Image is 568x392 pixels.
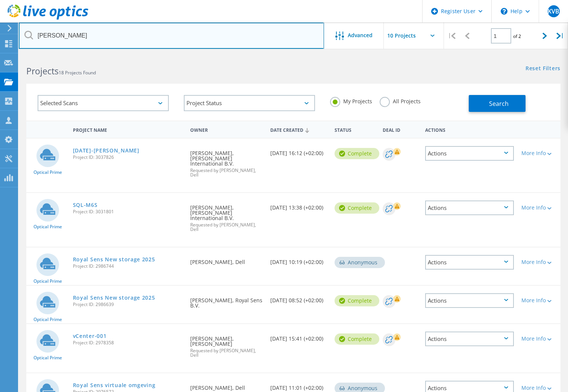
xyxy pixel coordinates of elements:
[19,23,324,49] input: Search projects by name, owner, ID, company, etc
[73,155,183,160] span: Project ID: 3037826
[513,33,521,39] span: of 2
[489,100,509,108] span: Search
[335,202,379,214] div: Complete
[33,279,62,283] span: Optical Prime
[335,333,379,345] div: Complete
[33,356,62,360] span: Optical Prime
[501,8,507,15] svg: \n
[379,122,422,136] div: Deal Id
[267,286,331,311] div: [DATE] 08:52 (+02:00)
[33,170,62,175] span: Optical Prime
[444,23,459,49] div: |
[425,146,514,161] div: Actions
[186,193,267,239] div: [PERSON_NAME], [PERSON_NAME] International B.V.
[190,223,263,232] span: Requested by [PERSON_NAME], Dell
[267,247,331,272] div: [DATE] 10:19 (+02:00)
[186,247,267,272] div: [PERSON_NAME], Dell
[335,257,385,268] div: Anonymous
[548,8,559,14] span: KVB
[59,69,96,76] span: 18 Projects Found
[73,257,155,262] a: Royal Sens New storage 2025
[38,95,169,111] div: Selected Scans
[186,122,267,136] div: Owner
[267,122,331,137] div: Date Created
[469,95,526,112] button: Search
[33,317,62,322] span: Optical Prime
[267,324,331,349] div: [DATE] 15:41 (+02:00)
[186,324,267,365] div: [PERSON_NAME], [PERSON_NAME]
[8,16,88,21] a: Live Optics Dashboard
[73,341,183,345] span: Project ID: 2978358
[73,264,183,268] span: Project ID: 2986744
[425,255,514,270] div: Actions
[267,139,331,163] div: [DATE] 16:12 (+02:00)
[521,298,557,303] div: More Info
[73,383,156,388] a: Royal Sens virtuale omgeving
[73,210,183,214] span: Project ID: 3031801
[425,201,514,215] div: Actions
[184,95,315,111] div: Project Status
[380,97,421,104] label: All Projects
[73,148,139,153] a: [DATE]-[PERSON_NAME]
[267,193,331,218] div: [DATE] 13:38 (+02:00)
[186,286,267,316] div: [PERSON_NAME], Royal Sens B.V.
[26,65,59,77] b: Projects
[73,333,107,339] a: vCenter-001
[73,302,183,307] span: Project ID: 2986639
[331,122,379,136] div: Status
[335,295,379,306] div: Complete
[190,348,263,357] span: Requested by [PERSON_NAME], Dell
[335,148,379,159] div: Complete
[526,66,560,72] a: Reset Filters
[421,122,518,136] div: Actions
[73,295,155,300] a: Royal Sens New storage 2025
[521,151,557,156] div: More Info
[186,139,267,185] div: [PERSON_NAME], [PERSON_NAME] International B.V.
[330,97,372,104] label: My Projects
[69,122,187,136] div: Project Name
[521,385,557,390] div: More Info
[348,33,373,38] span: Advanced
[521,205,557,210] div: More Info
[190,168,263,177] span: Requested by [PERSON_NAME], Dell
[425,332,514,346] div: Actions
[73,202,98,208] a: SQL-M6S
[553,23,568,49] div: |
[521,336,557,341] div: More Info
[521,259,557,265] div: More Info
[33,225,62,229] span: Optical Prime
[425,293,514,308] div: Actions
